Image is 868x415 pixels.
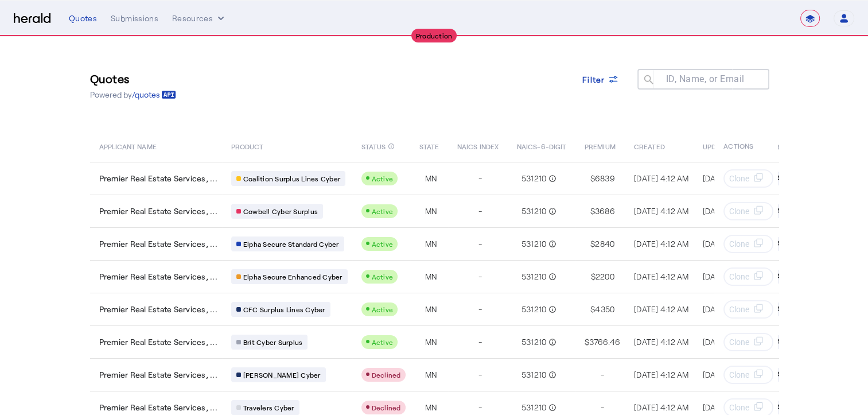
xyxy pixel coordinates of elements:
img: Herald Logo [14,13,50,24]
p: Powered by [90,89,176,100]
span: 3766.46 [589,336,620,348]
span: [DATE] 4:12 AM [634,402,689,412]
span: Active [372,174,394,183]
span: PRODUCT [231,140,264,152]
span: Premier Real Estate Services, ... [99,304,217,315]
span: [DATE] 4:12 AM [634,304,689,314]
span: NAICS-6-DIGIT [517,140,566,152]
span: Clone [730,173,750,184]
span: $ [590,304,595,315]
span: - [478,369,482,381]
span: Clone [730,304,750,315]
span: Clone [730,336,750,348]
button: Clone [724,300,774,319]
span: Cowbell Cyber Surplus [243,207,318,216]
div: Quotes [69,13,97,24]
mat-icon: info_outline [546,271,556,282]
mat-icon: info_outline [388,140,395,153]
span: [PERSON_NAME] Cyber [243,370,321,379]
span: [DATE] 4:12 AM [703,206,758,216]
span: Active [372,338,394,346]
span: Clone [730,205,750,217]
span: [DATE] 4:12 AM [634,337,689,347]
mat-icon: search [637,73,657,88]
span: PREMIUM [585,140,616,152]
div: Production [411,29,457,42]
span: 531210 [521,205,547,217]
span: - [601,369,604,381]
span: Active [372,207,394,215]
span: Premier Real Estate Services, ... [99,173,217,184]
span: - [478,271,482,282]
span: Clone [730,238,750,250]
span: Premier Real Estate Services, ... [99,336,217,348]
span: Travelers Cyber [243,403,294,412]
button: Clone [724,202,774,220]
th: ACTIONS [714,130,779,162]
span: STATUS [361,140,386,152]
span: 531210 [521,238,547,250]
span: $ [585,336,589,348]
span: [DATE] 4:12 AM [634,370,689,379]
span: 531210 [521,304,547,315]
span: Brit Cyber Surplus [243,338,303,347]
span: [DATE] 4:13 AM [703,173,758,183]
button: Clone [724,366,774,384]
span: $ [590,173,594,184]
span: - [478,304,482,315]
mat-icon: info_outline [546,205,556,217]
span: STATE [419,140,439,152]
span: - [478,336,482,348]
span: - [478,402,482,413]
span: MN [425,271,438,282]
mat-icon: info_outline [546,238,556,250]
span: UPDATED [703,140,733,152]
span: [DATE] 4:12 AM [634,239,689,249]
span: Coalition Surplus Lines Cyber [243,174,340,183]
span: NAICS INDEX [457,140,499,152]
button: Clone [724,169,774,188]
span: [DATE] 4:12 AM [703,304,758,314]
span: [DATE] 4:12 AM [634,206,689,216]
span: 531210 [521,336,547,348]
span: CREATED [634,140,665,152]
span: 531210 [521,271,547,282]
span: $ [590,238,595,250]
span: 3686 [595,205,615,217]
span: 2200 [595,271,614,282]
mat-icon: info_outline [546,173,556,184]
mat-icon: info_outline [546,304,556,315]
mat-icon: info_outline [546,336,556,348]
span: Premier Real Estate Services, ... [99,238,217,250]
h3: Quotes [90,71,176,87]
span: MN [425,304,438,315]
span: Premier Real Estate Services, ... [99,402,217,413]
span: [DATE] 4:12 AM [703,272,758,281]
span: 531210 [521,402,547,413]
span: [DATE] 4:12 AM [703,239,758,249]
span: $ [590,271,595,282]
span: Filter [582,73,605,86]
span: Elpha Secure Standard Cyber [243,239,339,249]
span: Elpha Secure Enhanced Cyber [243,272,342,281]
button: Filter [573,69,628,90]
a: /quotes [132,89,176,100]
span: MN [425,336,438,348]
span: [DATE] 4:12 AM [703,370,758,379]
span: Declined [372,371,401,379]
mat-label: ID, Name, or Email [666,73,745,84]
span: 4350 [595,304,614,315]
button: Clone [724,333,774,351]
button: Resources dropdown menu [172,13,227,24]
span: - [478,173,482,184]
span: MN [425,402,438,413]
mat-icon: info_outline [546,369,556,381]
span: Active [372,305,394,313]
span: - [478,238,482,250]
span: Active [372,273,394,281]
span: - [601,402,604,413]
span: Active [372,240,394,248]
span: Clone [730,402,750,413]
span: [DATE] 4:12 AM [634,173,689,183]
mat-icon: info_outline [546,402,556,413]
